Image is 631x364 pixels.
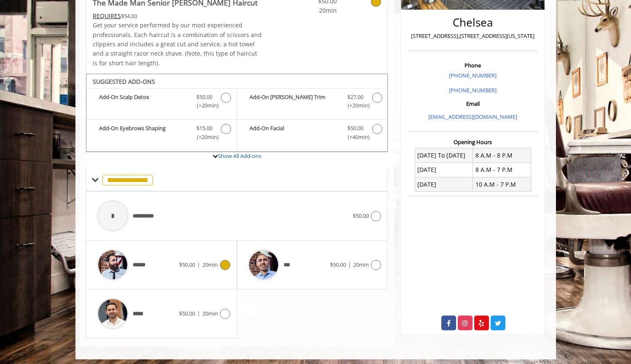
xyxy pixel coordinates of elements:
[192,101,217,110] span: (+20min )
[347,124,363,133] span: $50.00
[218,152,261,160] a: Show All Add-ons
[179,261,195,268] span: $50.00
[93,21,262,68] p: Get your service performed by our most experienced professionals. Each haircut is a combination o...
[410,32,535,40] p: [STREET_ADDRESS],[STREET_ADDRESS][US_STATE]
[428,113,517,120] a: [EMAIL_ADDRESS][DOMAIN_NAME]
[196,124,212,133] span: $15.00
[449,72,497,79] a: [PHONE_NUMBER]
[343,101,368,110] span: (+20min )
[197,261,200,268] span: |
[99,124,188,142] b: Add-On Eyebrows Shaping
[93,12,121,20] span: This service needs some Advance to be paid before we block your appointment
[93,78,155,86] b: SUGGESTED ADD-ONS
[192,133,217,142] span: (+20min )
[353,261,369,268] span: 20min
[473,163,531,177] td: 8 A.M - 7 P.M
[473,148,531,163] td: 8 A.M - 8 P.M
[91,124,232,144] label: Add-On Eyebrows Shaping
[250,124,339,142] b: Add-On Facial
[353,212,369,219] span: $50.00
[473,177,531,192] td: 10 A.M - 7 P.M
[330,261,346,268] span: $50.00
[348,261,351,268] span: |
[415,177,473,192] td: [DATE]
[287,6,337,15] span: 20min
[343,133,368,142] span: (+40min )
[179,310,195,317] span: $50.00
[241,124,383,144] label: Add-On Facial
[250,93,339,110] b: Add-On [PERSON_NAME] Trim
[410,62,535,68] h3: Phone
[410,101,535,107] h3: Email
[415,148,473,163] td: [DATE] To [DATE]
[86,74,388,152] div: The Made Man Senior Barber Haircut Add-onS
[347,93,363,102] span: $27.00
[410,16,535,29] h2: Chelsea
[202,310,218,317] span: 20min
[91,93,232,112] label: Add-On Scalp Detox
[241,93,383,112] label: Add-On Beard Trim
[449,86,497,94] a: [PHONE_NUMBER]
[197,310,200,317] span: |
[93,11,262,21] div: $54.00
[202,261,218,268] span: 20min
[415,163,473,177] td: [DATE]
[99,93,188,110] b: Add-On Scalp Detox
[196,93,212,102] span: $50.00
[408,139,537,145] h3: Opening Hours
